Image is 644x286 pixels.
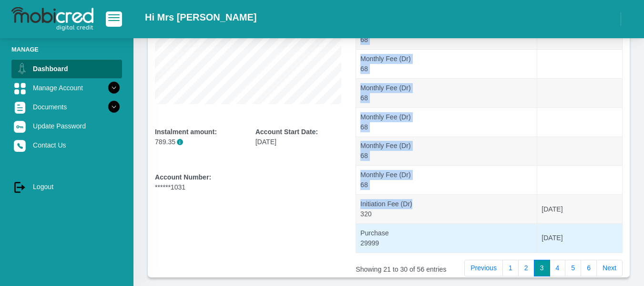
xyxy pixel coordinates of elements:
span: i [177,139,183,145]
a: Logout [11,178,122,196]
td: Purchase 29999 [356,223,537,253]
a: 4 [550,260,566,277]
td: Monthly Fee (Dr) 68 [356,165,537,194]
img: logo-mobicred.svg [11,7,93,31]
td: [DATE] [537,194,622,223]
p: 789.35 [155,137,241,147]
td: [DATE] [537,223,622,253]
a: Update Password [11,117,122,135]
a: Documents [11,98,122,116]
a: Manage Account [11,79,122,97]
a: Dashboard [11,60,122,78]
b: Account Start Date: [256,128,318,136]
td: Monthly Fee (Dr) 68 [356,78,537,107]
a: Contact Us [11,136,122,154]
a: 1 [502,260,519,277]
li: Manage [11,45,122,54]
div: Showing 21 to 30 of 56 entries [356,259,459,275]
a: 3 [534,260,550,277]
b: Instalment amount: [155,128,217,136]
td: Monthly Fee (Dr) 68 [356,107,537,137]
td: Initiation Fee (Dr) 320 [356,194,537,223]
td: Monthly Fee (Dr) 68 [356,137,537,166]
td: Monthly Fee (Dr) 68 [356,49,537,78]
a: Next [596,260,623,277]
a: 6 [581,260,597,277]
h2: Hi Mrs [PERSON_NAME] [145,11,256,23]
b: Account Number: [155,173,211,181]
div: [DATE] [256,127,342,147]
a: 5 [565,260,581,277]
a: Previous [464,260,503,277]
a: 2 [518,260,534,277]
